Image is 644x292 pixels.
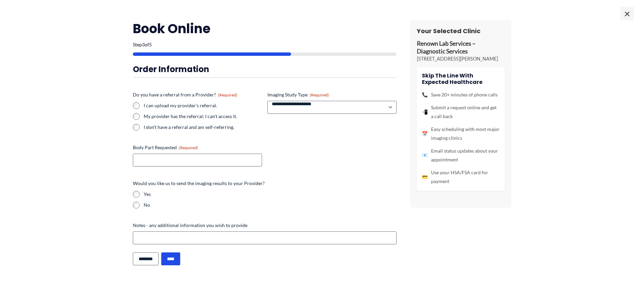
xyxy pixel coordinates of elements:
[422,173,428,181] span: 💳
[422,168,500,186] li: Use your HSA/FSA card for payment
[422,125,500,142] li: Easy scheduling with most major imaging clinics
[133,91,237,98] legend: Do you have a referral from a Provider?
[133,42,397,47] p: Step of
[422,103,500,121] li: Submit a request online and get a call back
[417,40,505,55] p: Renown Lab Services – Diagnostic Services
[149,42,152,47] span: 5
[144,202,397,208] label: No
[142,42,145,47] span: 3
[267,91,397,98] label: Imaging Study Type
[133,144,262,151] label: Body Part Requested
[417,27,505,35] h3: Your Selected Clinic
[422,129,428,138] span: 📅
[133,222,397,229] label: Notes - any additional information you wish to provide
[422,151,428,160] span: 📧
[144,191,397,198] label: Yes
[620,7,634,20] span: ×
[144,124,262,131] label: I don't have a referral and am self-referring.
[133,180,265,187] legend: Would you like us to send the imaging results to your Provider?
[310,92,329,97] span: (Required)
[417,55,505,62] p: [STREET_ADDRESS][PERSON_NAME]
[422,147,500,164] li: Email status updates about your appointment
[144,102,262,109] label: I can upload my provider's referral.
[422,90,500,99] li: Save 20+ minutes of phone calls
[179,145,198,150] span: (Required)
[422,72,500,85] h4: Skip the line with Expected Healthcare
[133,64,397,74] h3: Order Information
[218,92,237,97] span: (Required)
[422,90,428,99] span: 📞
[144,113,262,120] label: My provider has the referral; I can't access it.
[133,20,397,37] h2: Book Online
[422,108,428,116] span: 📲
